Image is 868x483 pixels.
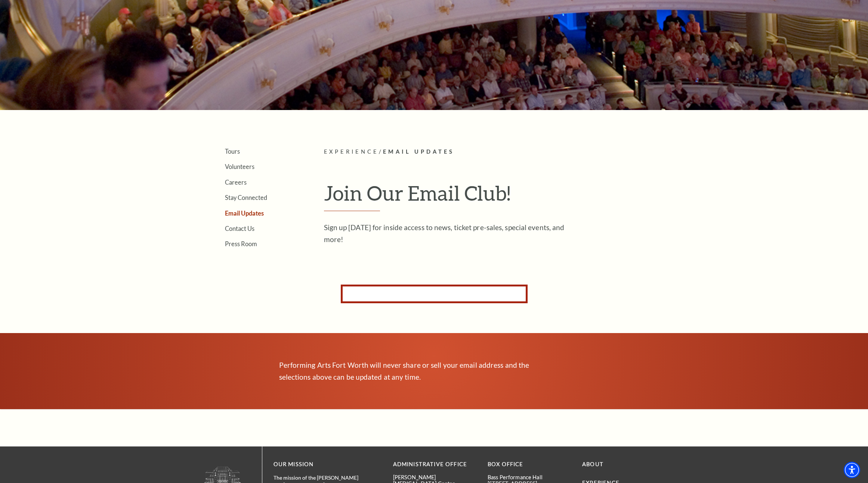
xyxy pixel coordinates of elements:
[488,460,571,469] p: BOX OFFICE
[324,222,567,245] p: Sign up [DATE] for inside access to news, ticket pre-sales, special events, and more!
[324,181,666,211] h1: Join Our Email Club!
[383,148,454,155] span: Email Updates
[844,462,860,478] div: Accessibility Menu
[225,194,267,201] a: Stay Connected
[324,148,379,155] span: Experience
[225,148,240,155] a: Tours
[393,460,476,469] p: Administrative Office
[225,210,264,217] a: Email Updates
[225,163,254,170] a: Volunteers
[582,461,603,467] a: About
[274,460,367,469] p: OUR MISSION
[225,240,257,247] a: Press Room
[324,147,666,157] p: /
[279,359,541,383] p: Performing Arts Fort Worth will never share or sell your email address and the selections above c...
[488,474,571,480] p: Bass Performance Hall
[225,179,247,186] a: Careers
[225,225,254,232] a: Contact Us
